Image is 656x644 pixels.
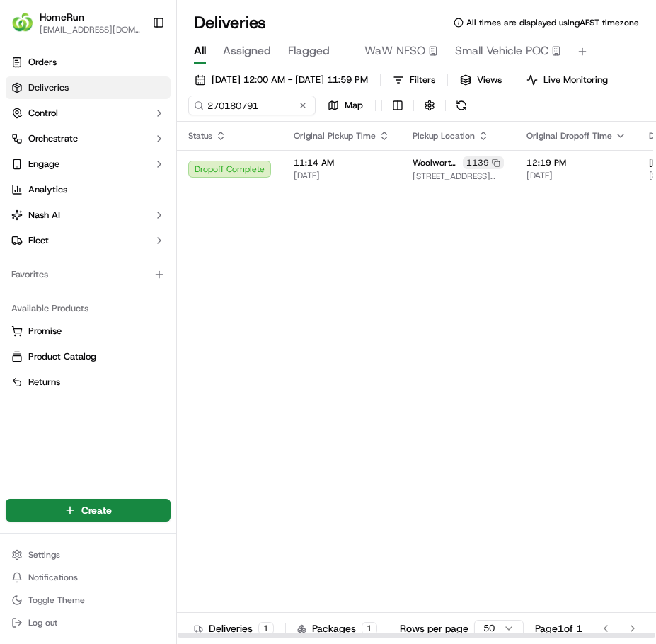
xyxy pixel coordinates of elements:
[6,320,171,343] button: Promise
[194,11,266,34] h1: Deliveries
[223,42,271,59] span: Assigned
[321,96,369,115] button: Map
[6,545,171,565] button: Settings
[466,17,639,28] span: All times are displayed using AEST timezone
[6,590,171,610] button: Toggle Theme
[28,234,49,247] span: Fleet
[28,549,60,560] span: Settings
[413,157,460,168] span: Woolworths Belconnen
[526,157,626,168] span: 12:19 PM
[6,613,171,633] button: Log out
[294,157,390,168] span: 11:14 AM
[294,170,390,181] span: [DATE]
[6,229,171,252] button: Fleet
[11,376,165,389] a: Returns
[28,183,67,196] span: Analytics
[526,130,612,142] span: Original Dropoff Time
[11,325,165,338] a: Promise
[81,503,112,517] span: Create
[28,572,78,583] span: Notifications
[526,170,626,181] span: [DATE]
[413,130,475,142] span: Pickup Location
[6,345,171,368] button: Product Catalog
[6,499,171,522] button: Create
[345,99,363,112] span: Map
[11,350,165,363] a: Product Catalog
[6,51,171,74] a: Orders
[463,156,504,169] div: 1139
[6,568,171,587] button: Notifications
[28,132,78,145] span: Orchestrate
[194,42,206,59] span: All
[451,96,471,115] button: Refresh
[386,70,442,90] button: Filters
[28,158,59,171] span: Engage
[413,171,504,182] span: [STREET_ADDRESS][PERSON_NAME]
[362,622,377,635] div: 1
[535,621,582,636] div: Page 1 of 1
[543,74,608,86] span: Live Monitoring
[212,74,368,86] span: [DATE] 12:00 AM - [DATE] 11:59 PM
[28,594,85,606] span: Toggle Theme
[194,621,274,636] div: Deliveries
[28,107,58,120] span: Control
[40,24,141,35] button: [EMAIL_ADDRESS][DOMAIN_NAME]
[28,376,60,389] span: Returns
[28,209,60,222] span: Nash AI
[28,350,96,363] span: Product Catalog
[188,70,374,90] button: [DATE] 12:00 AM - [DATE] 11:59 PM
[258,622,274,635] div: 1
[6,204,171,226] button: Nash AI
[188,130,212,142] span: Status
[188,96,316,115] input: Type to search
[28,617,57,628] span: Log out
[455,42,548,59] span: Small Vehicle POC
[6,371,171,393] button: Returns
[11,11,34,34] img: HomeRun
[6,6,146,40] button: HomeRunHomeRun[EMAIL_ADDRESS][DOMAIN_NAME]
[6,297,171,320] div: Available Products
[297,621,377,636] div: Packages
[6,76,171,99] a: Deliveries
[6,178,171,201] a: Analytics
[364,42,425,59] span: WaW NFSO
[6,102,171,125] button: Control
[288,42,330,59] span: Flagged
[6,153,171,176] button: Engage
[454,70,508,90] button: Views
[28,81,69,94] span: Deliveries
[520,70,614,90] button: Live Monitoring
[294,130,376,142] span: Original Pickup Time
[6,263,171,286] div: Favorites
[400,621,468,636] p: Rows per page
[28,56,57,69] span: Orders
[28,325,62,338] span: Promise
[477,74,502,86] span: Views
[410,74,435,86] span: Filters
[40,10,84,24] button: HomeRun
[6,127,171,150] button: Orchestrate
